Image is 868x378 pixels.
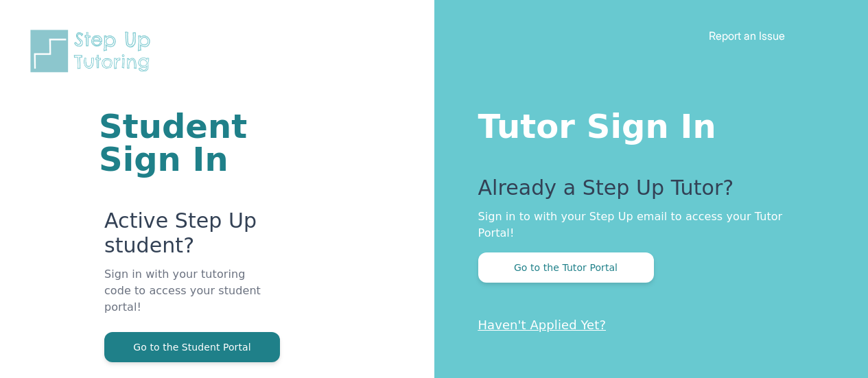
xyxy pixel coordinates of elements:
[709,29,785,43] a: Report an Issue
[478,252,654,283] button: Go to the Tutor Portal
[478,176,814,209] p: Already a Step Up Tutor?
[104,209,270,266] p: Active Step Up student?
[478,261,654,274] a: Go to the Tutor Portal
[104,332,280,362] button: Go to the Student Portal
[478,318,607,332] a: Haven't Applied Yet?
[104,340,280,353] a: Go to the Student Portal
[104,266,270,332] p: Sign in with your tutoring code to access your student portal!
[27,27,159,75] img: Step Up Tutoring horizontal logo
[478,209,814,241] p: Sign in to with your Step Up email to access your Tutor Portal!
[478,104,814,143] h1: Tutor Sign In
[99,110,270,176] h1: Student Sign In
